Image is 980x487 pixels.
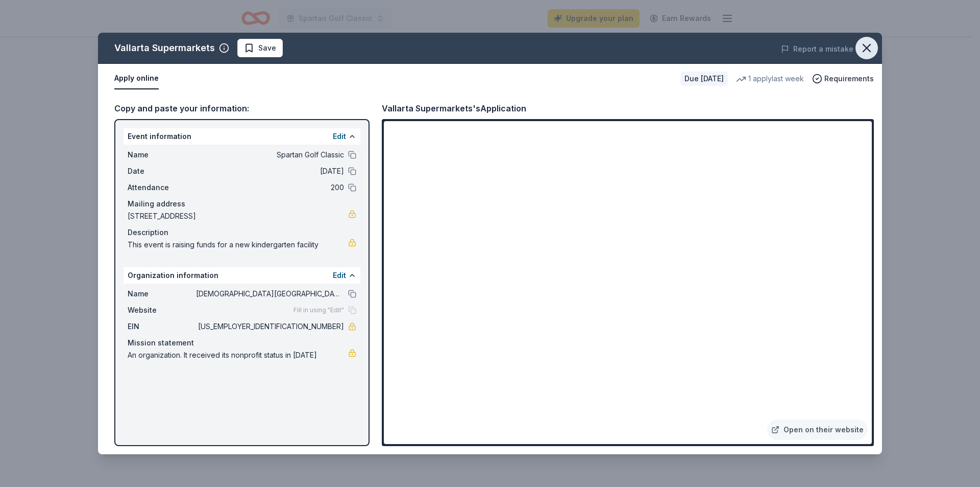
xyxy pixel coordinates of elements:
[333,269,346,282] button: Edit
[114,102,370,115] div: Copy and paste your information:
[128,198,356,210] div: Mailing address
[128,239,348,251] span: This event is raising funds for a new kindergarten facility
[824,73,874,85] span: Requirements
[812,73,874,85] button: Requirements
[128,226,356,239] div: Description
[196,165,344,177] span: [DATE]
[196,288,344,300] span: [DEMOGRAPHIC_DATA][GEOGRAPHIC_DATA][PERSON_NAME]
[128,288,196,300] span: Name
[128,210,348,222] span: [STREET_ADDRESS]
[128,337,356,349] div: Mission statement
[114,68,159,89] button: Apply online
[382,102,526,115] div: Vallarta Supermarkets's Application
[237,39,283,57] button: Save
[128,349,348,361] span: An organization. It received its nonprofit status in [DATE]
[196,181,344,194] span: 200
[680,72,728,86] div: Due [DATE]
[124,267,360,284] div: Organization information
[128,320,196,333] span: EIN
[258,42,276,54] span: Save
[333,130,346,143] button: Edit
[736,73,804,85] div: 1 apply last week
[767,420,868,440] a: Open on their website
[124,128,360,145] div: Event information
[293,306,344,314] span: Fill in using "Edit"
[128,149,196,161] span: Name
[128,304,196,316] span: Website
[128,181,196,194] span: Attendance
[114,40,215,56] div: Vallarta Supermarkets
[196,320,344,333] span: [US_EMPLOYER_IDENTIFICATION_NUMBER]
[128,165,196,177] span: Date
[196,149,344,161] span: Spartan Golf Classic
[781,43,853,55] button: Report a mistake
